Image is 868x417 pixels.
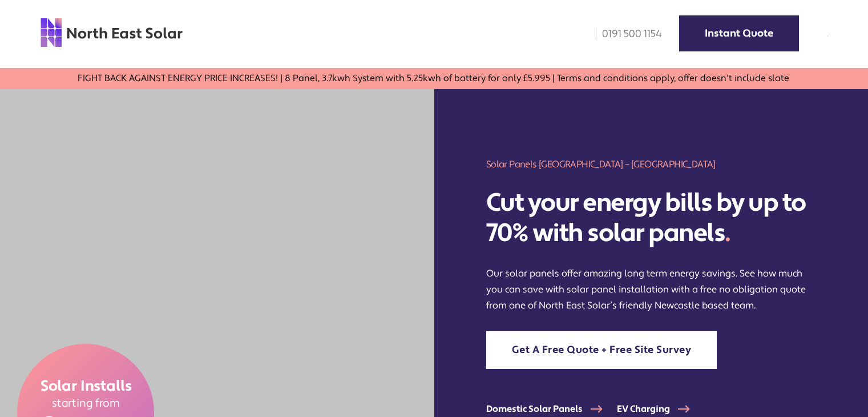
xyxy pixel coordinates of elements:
img: menu icon [827,36,828,37]
h1: Solar Panels [GEOGRAPHIC_DATA] – [GEOGRAPHIC_DATA] [486,158,816,171]
p: Our solar panels offer amazing long term energy savings. See how much you can save with solar pan... [486,266,816,314]
a: EV Charging [617,403,704,415]
a: 0191 500 1154 [588,27,662,41]
img: north east solar logo [40,17,183,48]
span: starting from [51,396,120,410]
h2: Cut your energy bills by up to 70% with solar panels [486,188,816,248]
a: Domestic Solar Panels [486,403,617,415]
img: phone icon [596,27,596,41]
a: Instant Quote [679,15,799,51]
a: Get A Free Quote + Free Site Survey [486,331,717,369]
span: . [725,217,730,249]
span: Solar Installs [40,377,131,396]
